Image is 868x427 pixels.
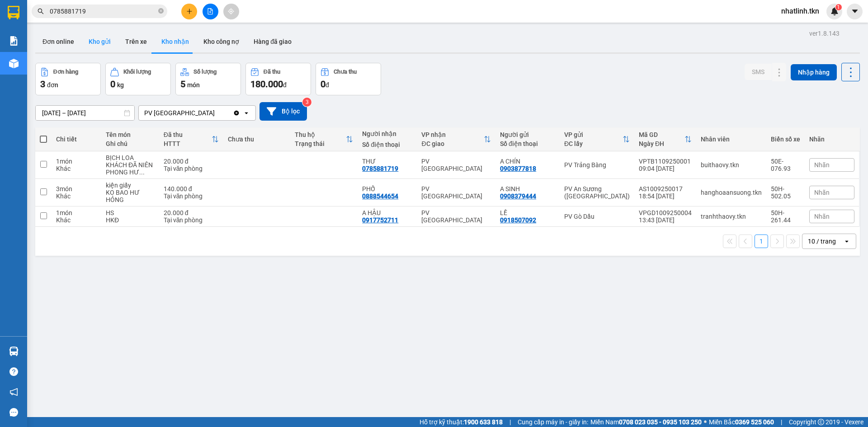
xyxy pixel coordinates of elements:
[110,79,115,89] span: 0
[771,185,800,200] div: 50H-502.05
[154,31,196,52] button: Kho nhận
[362,158,412,165] div: THƯ
[639,131,684,138] div: Mã GD
[500,192,536,200] div: 0908379444
[106,216,155,224] div: HKĐ
[500,185,555,192] div: A SINH
[362,185,412,192] div: PHỐ
[53,69,78,75] div: Đơn hàng
[56,192,97,200] div: Khác
[175,63,241,95] button: Số lượng5món
[106,209,155,216] div: HS
[233,109,240,117] svg: Clear value
[123,69,151,75] div: Khối lượng
[56,185,97,192] div: 3 món
[809,28,840,38] div: ver 1.8.143
[755,235,768,248] button: 1
[774,5,826,17] span: nhatlinh.tkn
[158,7,164,16] span: close-circle
[735,418,774,426] strong: 0369 525 060
[421,185,491,200] div: PV [GEOGRAPHIC_DATA]
[500,165,536,172] div: 0903877818
[704,420,707,424] span: ⚪️
[56,158,97,165] div: 1 món
[590,417,702,427] span: Miền Nam
[500,216,536,224] div: 0918507092
[180,79,185,89] span: 5
[701,189,762,196] div: hanghoaansuong.tkn
[106,182,155,189] div: kiện giấy
[639,209,692,216] div: VPGD1009250004
[246,31,299,52] button: Hàng đã giao
[158,8,164,14] span: close-circle
[283,81,287,89] span: đ
[8,6,19,19] img: logo-vxr
[207,8,213,14] span: file-add
[560,127,634,151] th: Toggle SortBy
[196,31,246,52] button: Kho công nợ
[639,192,692,200] div: 18:54 [DATE]
[808,237,836,246] div: 10 / trang
[223,4,239,19] button: aim
[186,8,193,14] span: plus
[500,140,555,147] div: Số điện thoại
[316,63,381,95] button: Chưa thu0đ
[500,209,555,216] div: LỀ
[164,216,219,224] div: Tại văn phòng
[835,4,842,10] sup: 1
[106,154,155,161] div: BỊCH LOA
[302,98,311,107] sup: 3
[106,161,155,176] div: KHÁCH ĐÃ NIÊN PHONG HƯ KHÔNG ĐỀN
[771,209,800,224] div: 50H-261.44
[362,209,412,216] div: A HẬU
[164,185,219,192] div: 140.000 đ
[117,81,124,89] span: kg
[9,367,18,376] span: question-circle
[193,69,217,75] div: Số lượng
[745,64,772,80] button: SMS
[228,8,234,14] span: aim
[362,165,398,172] div: 0785881719
[564,213,630,220] div: PV Gò Dầu
[325,81,329,89] span: đ
[362,216,398,224] div: 0917752711
[35,31,81,52] button: Đơn online
[106,189,155,203] div: KO BAO HƯ HỎNG
[35,63,101,95] button: Đơn hàng3đơn
[518,417,588,427] span: Cung cấp máy in - giấy in:
[181,4,197,19] button: plus
[295,140,346,147] div: Trạng thái
[245,63,311,95] button: Đã thu180.000đ
[791,64,837,80] button: Nhập hàng
[38,8,44,14] span: search
[203,4,218,19] button: file-add
[500,158,555,165] div: A CHÍN
[295,131,346,138] div: Thu hộ
[216,108,217,117] input: Selected PV Hòa Thành.
[634,127,696,151] th: Toggle SortBy
[56,216,97,224] div: Khác
[500,131,555,138] div: Người gửi
[40,79,45,89] span: 3
[464,418,503,426] strong: 1900 633 818
[164,131,212,138] div: Đã thu
[701,161,762,169] div: buithaovy.tkn
[814,161,830,169] span: Nhãn
[639,185,692,192] div: AS1009250017
[771,136,800,143] div: Biển số xe
[421,140,484,147] div: ĐC giao
[421,209,491,224] div: PV [GEOGRAPHIC_DATA]
[814,189,830,196] span: Nhãn
[837,4,840,10] span: 1
[421,158,491,172] div: PV [GEOGRAPHIC_DATA]
[509,417,511,427] span: |
[50,6,156,16] input: Tìm tên, số ĐT hoặc mã đơn
[139,169,145,176] span: ...
[420,417,503,427] span: Hỗ trợ kỹ thuật:
[639,216,692,224] div: 13:43 [DATE]
[9,388,18,396] span: notification
[243,109,250,117] svg: open
[9,36,19,46] img: solution-icon
[564,140,623,147] div: ĐC lấy
[847,4,863,19] button: caret-down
